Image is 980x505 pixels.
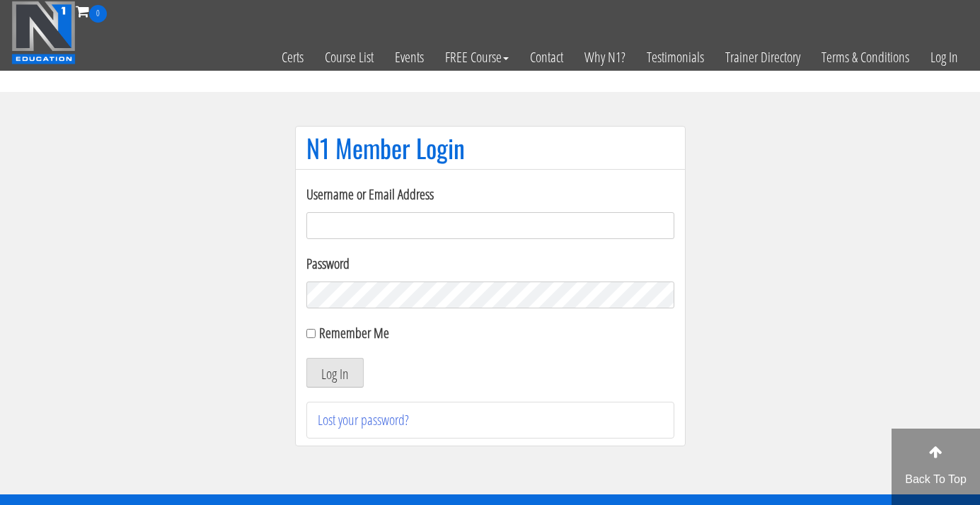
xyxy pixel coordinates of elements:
[920,23,969,92] a: Log In
[574,23,636,92] a: Why N1?
[89,5,107,23] span: 0
[318,410,409,429] a: Lost your password?
[306,358,364,388] button: Log In
[11,1,76,64] img: n1-education
[319,323,389,342] label: Remember Me
[715,23,811,92] a: Trainer Directory
[306,184,674,205] label: Username or Email Address
[271,23,314,92] a: Certs
[434,23,519,92] a: FREE Course
[636,23,715,92] a: Testimonials
[314,23,384,92] a: Course List
[306,134,674,162] h1: N1 Member Login
[811,23,920,92] a: Terms & Conditions
[519,23,574,92] a: Contact
[76,1,107,21] a: 0
[306,253,674,274] label: Password
[384,23,434,92] a: Events
[892,471,980,488] p: Back To Top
